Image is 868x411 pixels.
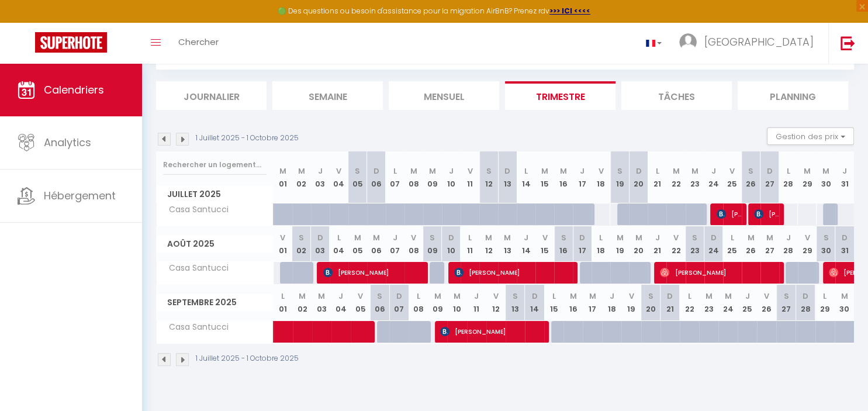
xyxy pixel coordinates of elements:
abbr: V [336,165,341,177]
th: 28 [796,285,815,320]
th: 02 [292,226,311,262]
abbr: M [485,232,492,243]
th: 10 [442,151,461,203]
img: ... [679,33,697,51]
th: 28 [779,151,798,203]
th: 29 [798,151,817,203]
abbr: M [429,165,436,177]
th: 26 [742,226,760,262]
th: 03 [311,151,330,203]
a: >>> ICI <<<< [549,6,590,16]
th: 31 [835,226,854,262]
abbr: S [513,291,518,302]
abbr: D [767,165,773,177]
abbr: J [610,291,614,302]
th: 14 [517,151,535,203]
th: 30 [817,226,835,262]
li: Trimestre [505,81,615,110]
th: 20 [629,151,648,203]
abbr: M [299,291,306,302]
abbr: S [299,232,304,243]
abbr: M [691,165,698,177]
th: 13 [498,151,517,203]
span: [PERSON_NAME] [754,203,779,225]
th: 08 [409,285,428,320]
abbr: D [531,291,537,302]
th: 06 [367,151,386,203]
th: 08 [404,226,423,262]
abbr: V [411,232,416,243]
abbr: S [648,291,653,302]
img: logout [841,36,855,50]
th: 03 [312,285,331,320]
abbr: M [616,232,623,243]
th: 15 [535,226,554,262]
th: 24 [718,285,738,320]
abbr: L [393,165,397,177]
abbr: J [655,232,659,243]
abbr: M [298,165,305,177]
th: 18 [602,285,621,320]
th: 10 [447,285,466,320]
abbr: D [396,291,402,302]
abbr: L [524,165,528,177]
th: 12 [479,226,498,262]
abbr: J [474,291,479,302]
abbr: D [504,165,510,177]
th: 16 [554,226,573,262]
abbr: L [417,291,420,302]
abbr: J [786,232,791,243]
th: 21 [648,151,666,203]
th: 11 [461,226,479,262]
th: 27 [760,151,779,203]
abbr: S [430,232,435,243]
p: 1 Juillet 2025 - 1 Octobre 2025 [196,353,299,364]
th: 25 [723,151,742,203]
th: 25 [738,285,757,320]
th: 20 [629,226,648,262]
abbr: D [317,232,323,243]
img: Super Booking [35,32,107,53]
abbr: M [410,165,417,177]
th: 19 [621,285,641,320]
abbr: J [393,232,397,243]
abbr: S [377,291,382,302]
th: 23 [686,226,704,262]
span: Calendriers [44,82,104,97]
th: 04 [330,226,348,262]
abbr: M [841,291,848,302]
abbr: L [687,291,691,302]
li: Tâches [621,81,732,110]
th: 05 [348,151,367,203]
th: 02 [292,151,311,203]
abbr: L [337,232,341,243]
th: 22 [666,151,685,203]
th: 19 [610,226,629,262]
th: 01 [274,226,292,262]
th: 14 [517,226,535,262]
span: Hébergement [44,188,116,203]
abbr: L [655,165,659,177]
th: 04 [330,151,348,203]
th: 30 [835,285,854,320]
abbr: D [635,165,641,177]
th: 29 [798,226,817,262]
abbr: L [468,232,472,243]
abbr: L [281,291,285,302]
th: 17 [583,285,602,320]
th: 27 [760,226,779,262]
span: [GEOGRAPHIC_DATA] [704,34,814,49]
abbr: L [552,291,556,302]
abbr: J [745,291,750,302]
abbr: J [524,232,528,243]
th: 18 [592,226,610,262]
li: Journalier [156,81,267,110]
abbr: V [358,291,363,302]
abbr: D [579,232,585,243]
th: 07 [386,151,404,203]
abbr: D [711,232,717,243]
th: 01 [274,151,292,203]
th: 11 [467,285,486,320]
abbr: M [354,232,361,243]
